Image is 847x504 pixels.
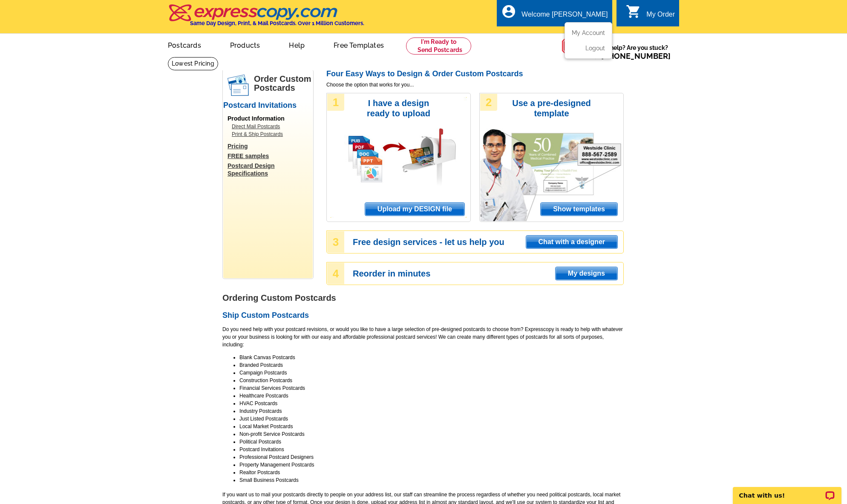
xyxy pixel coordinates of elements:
[327,94,344,111] div: 1
[239,377,624,384] li: Construction Postcards
[556,267,617,280] span: My designs
[727,477,847,504] iframe: LiveChat chat widget
[239,361,624,369] li: Branded Postcards
[239,400,624,407] li: HVAC Postcards
[327,263,344,284] div: 4
[168,10,364,26] a: Same Day Design, Print, & Mail Postcards. Over 1 Million Customers.
[222,311,624,320] h2: Ship Custom Postcards
[526,236,617,248] span: Chat with a designer
[587,52,671,60] span: Call
[555,267,618,280] a: My designs
[275,35,318,55] a: Help
[587,43,675,60] span: Need help? Are you stuck?
[326,81,624,89] span: Choose the option that works for you...
[572,29,605,36] a: My Account
[228,115,285,122] span: Product Information
[626,4,641,19] i: shopping_cart
[239,415,624,423] li: Just Listed Postcards
[355,98,442,118] h3: I have a design ready to upload
[585,45,605,52] a: Logout
[353,238,623,246] h3: Free design services - let us help you
[326,69,624,79] h2: Four Easy Ways to Design & Order Custom Postcards
[540,202,618,216] a: Show templates
[327,231,344,253] div: 3
[223,101,313,110] h2: Postcard Invitations
[239,369,624,377] li: Campaign Postcards
[239,476,624,484] li: Small Business Postcards
[646,11,675,23] div: My Order
[365,203,464,216] span: Upload my DESIGN file
[239,423,624,430] li: Local Market Postcards
[216,35,274,55] a: Products
[239,392,624,400] li: Healthcare Postcards
[232,123,308,130] a: Direct Mail Postcards
[222,293,336,302] strong: Ordering Custom Postcards
[239,446,624,453] li: Postcard Invitations
[601,52,671,60] a: [PHONE_NUMBER]
[228,162,313,177] a: Postcard Design Specifications
[228,75,249,96] img: postcards.png
[508,98,595,118] h3: Use a pre-designed template
[239,469,624,476] li: Realtor Postcards
[239,384,624,392] li: Financial Services Postcards
[365,202,465,216] a: Upload my DESIGN file
[222,325,624,348] p: Do you need help with your postcard revisions, or would you like to have a large selection of pre...
[154,35,215,55] a: Postcards
[239,354,624,361] li: Blank Canvas Postcards
[228,142,313,150] a: Pricing
[239,461,624,469] li: Property Management Postcards
[239,430,624,438] li: Non-profit Service Postcards
[626,9,675,20] a: shopping_cart My Order
[232,130,308,138] a: Print & Ship Postcards
[239,438,624,446] li: Political Postcards
[190,20,364,26] h4: Same Day Design, Print, & Mail Postcards. Over 1 Million Customers.
[228,152,313,160] a: FREE samples
[353,270,623,277] h3: Reorder in minutes
[501,4,516,19] i: account_circle
[239,407,624,415] li: Industry Postcards
[526,235,618,249] a: Chat with a designer
[239,453,624,461] li: Professional Postcard Designers
[254,75,313,92] h1: Order Custom Postcards
[320,35,398,55] a: Free Templates
[480,94,497,111] div: 2
[521,11,608,23] div: Welcome [PERSON_NAME]
[541,203,617,216] span: Show templates
[562,34,587,58] img: help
